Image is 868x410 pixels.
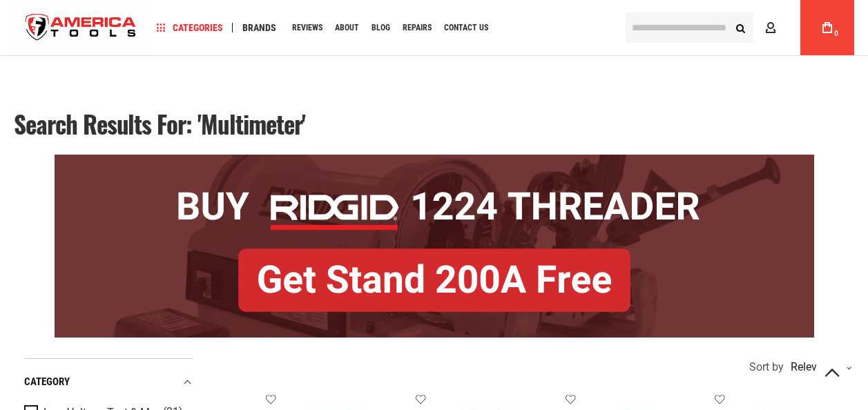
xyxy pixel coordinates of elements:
[403,23,432,32] span: Repairs
[335,23,359,32] span: About
[444,23,488,32] span: Contact Us
[372,23,390,32] span: Blog
[396,19,438,37] a: Repairs
[438,19,494,37] a: Contact Us
[329,19,365,37] a: About
[55,155,814,338] img: BOGO: Buy RIDGID® 1224 Threader, Get Stand 200A Free!
[242,23,276,32] span: Brands
[14,2,148,54] a: store logo
[14,2,148,54] img: America Tools
[365,19,396,37] a: Blog
[749,362,784,373] span: Sort by
[157,23,223,32] span: Categories
[151,19,229,37] a: Categories
[14,106,305,141] span: Search results for: 'multimeter'
[292,23,322,32] span: Reviews
[236,19,282,37] a: Brands
[787,362,851,373] div: Relevance
[24,373,193,391] div: category
[55,155,814,165] a: BOGO: Buy RIDGID® 1224 Threader, Get Stand 200A Free!
[727,14,753,41] button: Search
[286,19,329,37] a: Reviews
[834,30,838,37] span: 0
